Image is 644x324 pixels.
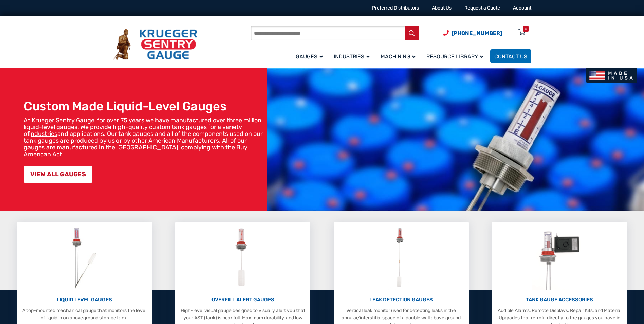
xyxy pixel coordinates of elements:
[337,296,465,304] p: LEAK DETECTION GAUGES
[495,296,624,304] p: TANK GAUGE ACCESSORIES
[532,226,587,290] img: Tank Gauge Accessories
[113,29,197,60] img: Krueger Sentry Gauge
[372,5,419,11] a: Preferred Distributors
[20,307,148,321] p: A top-mounted mechanical gauge that monitors the level of liquid in an aboveground storage tank.
[513,5,531,11] a: Account
[452,30,502,36] span: [PHONE_NUMBER]
[24,99,263,113] h1: Custom Made Liquid-Level Gauges
[24,166,92,183] a: VIEW ALL GAUGES
[432,5,452,11] a: About Us
[296,53,323,60] span: Gauges
[464,5,500,11] a: Request a Quote
[330,48,376,64] a: Industries
[490,49,531,63] a: Contact Us
[228,226,258,290] img: Overfill Alert Gauges
[66,226,102,290] img: Liquid Level Gauges
[292,48,330,64] a: Gauges
[31,130,57,138] a: industries
[426,53,483,60] span: Resource Library
[376,48,422,64] a: Machining
[179,296,307,304] p: OVERFILL ALERT GAUGES
[20,296,148,304] p: LIQUID LEVEL GAUGES
[388,226,415,290] img: Leak Detection Gauges
[586,68,637,83] img: Made In USA
[422,48,490,64] a: Resource Library
[334,53,370,60] span: Industries
[381,53,416,60] span: Machining
[494,53,527,60] span: Contact Us
[24,117,263,158] p: At Krueger Sentry Gauge, for over 75 years we have manufactured over three million liquid-level g...
[525,26,527,32] div: 0
[443,29,502,37] a: Phone Number (920) 434-8860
